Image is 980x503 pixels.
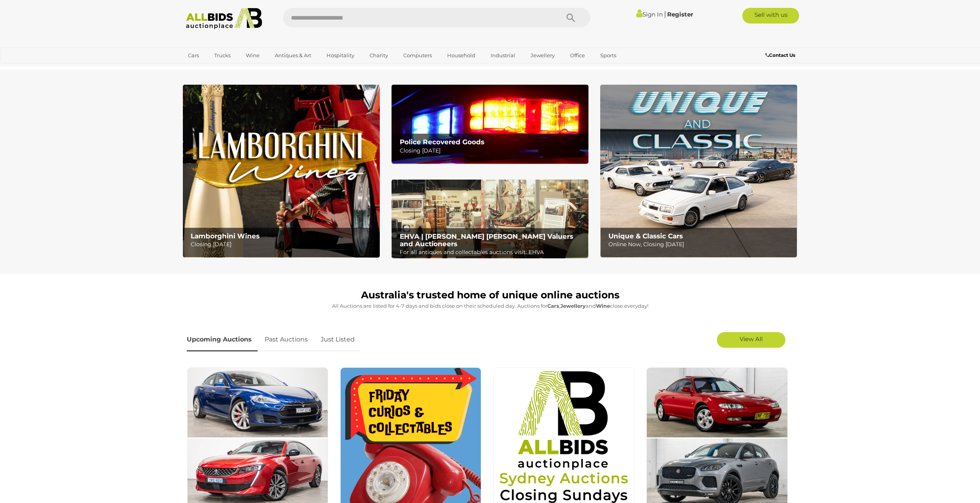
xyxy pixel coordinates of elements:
[717,332,785,348] a: View All
[187,301,794,311] p: All Auctions are listed for 4-7 days and bids close on their scheduled day. Auctions for , and cl...
[400,138,484,146] b: Police Recovered Goods
[765,51,797,60] a: Contact Us
[191,240,375,249] p: Closing [DATE]
[315,328,361,351] a: Just Listed
[392,180,588,259] a: EHVA | Evans Hastings Valuers and Auctioneers EHVA | [PERSON_NAME] [PERSON_NAME] Valuers and Auct...
[560,303,586,309] strong: Jewellery
[442,49,480,62] a: Household
[209,49,236,62] a: Trucks
[596,303,610,309] strong: Wine
[321,49,359,62] a: Hospitality
[400,247,584,257] p: For all antiques and collectables auctions visit: EHVA
[392,85,588,163] a: Police Recovered Goods Police Recovered Goods Closing [DATE]
[392,180,588,259] img: EHVA | Evans Hastings Valuers and Auctioneers
[565,49,590,62] a: Office
[392,85,588,163] img: Police Recovered Goods
[400,146,584,156] p: Closing [DATE]
[241,49,265,62] a: Wine
[664,10,666,18] span: |
[183,85,380,258] img: Lamborghini Wines
[742,8,799,24] a: Sell with us
[600,85,797,258] img: Unique & Classic Cars
[667,11,693,18] a: Register
[183,49,204,62] a: Cars
[182,8,267,29] img: Allbids.com.au
[740,335,763,343] span: View All
[608,240,793,249] p: Online Now, Closing [DATE]
[608,232,683,240] b: Unique & Classic Cars
[191,232,260,240] b: Lamborghini Wines
[600,85,797,258] a: Unique & Classic Cars Unique & Classic Cars Online Now, Closing [DATE]
[547,303,559,309] strong: Cars
[765,52,795,58] b: Contact Us
[595,49,621,62] a: Sports
[551,8,590,27] button: Search
[183,62,249,75] a: [GEOGRAPHIC_DATA]
[365,49,393,62] a: Charity
[398,49,437,62] a: Computers
[183,85,380,258] a: Lamborghini Wines Lamborghini Wines Closing [DATE]
[636,11,663,18] a: Sign In
[400,232,573,248] b: EHVA | [PERSON_NAME] [PERSON_NAME] Valuers and Auctioneers
[187,328,258,351] a: Upcoming Auctions
[259,328,314,351] a: Past Auctions
[187,290,794,301] h1: Australia's trusted home of unique online auctions
[525,49,560,62] a: Jewellery
[270,49,316,62] a: Antiques & Art
[485,49,520,62] a: Industrial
